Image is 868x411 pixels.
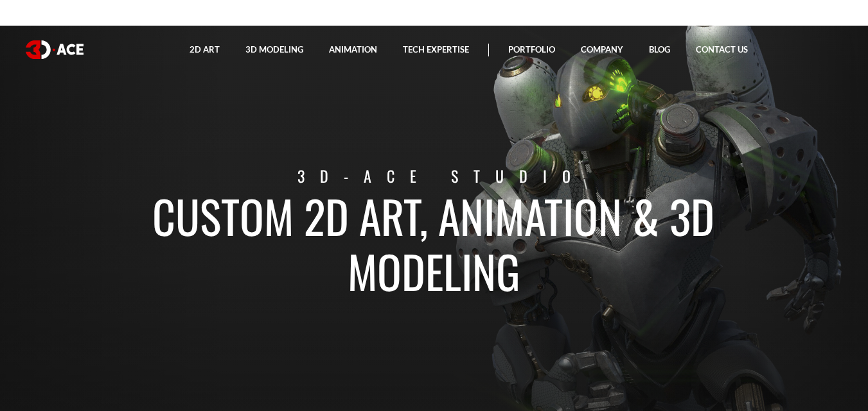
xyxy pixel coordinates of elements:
[316,26,390,74] a: Animation
[495,26,568,74] a: Portfolio
[568,26,636,74] a: Company
[390,26,482,74] a: Tech Expertise
[78,188,790,298] h1: Custom 2D art, animation & 3D modeling
[78,164,806,188] p: 3D-Ace studio
[683,26,761,74] a: Contact Us
[177,26,233,74] a: 2D Art
[636,26,683,74] a: Blog
[233,26,316,74] a: 3D Modeling
[26,40,84,59] img: logo white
